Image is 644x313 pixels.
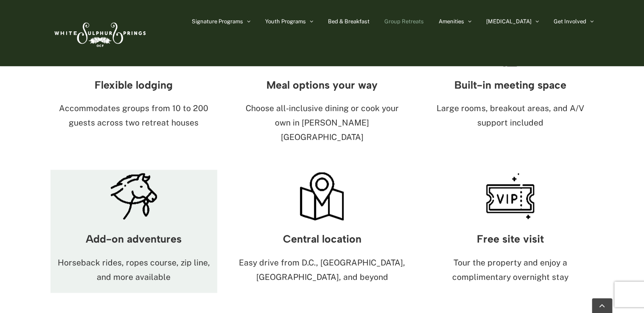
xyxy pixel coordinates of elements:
img: icon-ticket [484,170,537,223]
p: Choose all-inclusive dining or cook your own in [PERSON_NAME][GEOGRAPHIC_DATA] [239,101,406,144]
span: Get Involved [554,19,586,24]
h3: Built-in meeting space [427,79,594,91]
img: White Sulphur Springs Logo [50,13,148,53]
span: Bed & Breakfast [328,19,370,24]
span: Signature Programs [192,19,243,24]
p: Tour the property and enjoy a complimentary overnight stay [427,255,594,284]
span: Youth Programs [265,19,306,24]
p: Easy drive from D.C., [GEOGRAPHIC_DATA], [GEOGRAPHIC_DATA], and beyond [239,255,406,284]
span: [MEDICAL_DATA] [486,19,532,24]
p: Accommodates groups from 10 to 200 guests across two retreat houses [50,101,217,130]
p: Large rooms, breakout areas, and A/V support included [427,101,594,130]
p: Horseback rides, ropes course, zip line, and more available [50,255,217,284]
span: Group Retreats [384,19,424,24]
img: icon-horse [107,170,160,223]
h3: Free site visit [427,233,594,245]
span: Amenities [439,19,464,24]
img: icon-map-pin [295,170,348,223]
h3: Central location [239,233,406,245]
h3: Add-on adventures [50,233,217,245]
h3: Meal options your way [239,79,406,91]
h3: Flexible lodging [50,79,217,91]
